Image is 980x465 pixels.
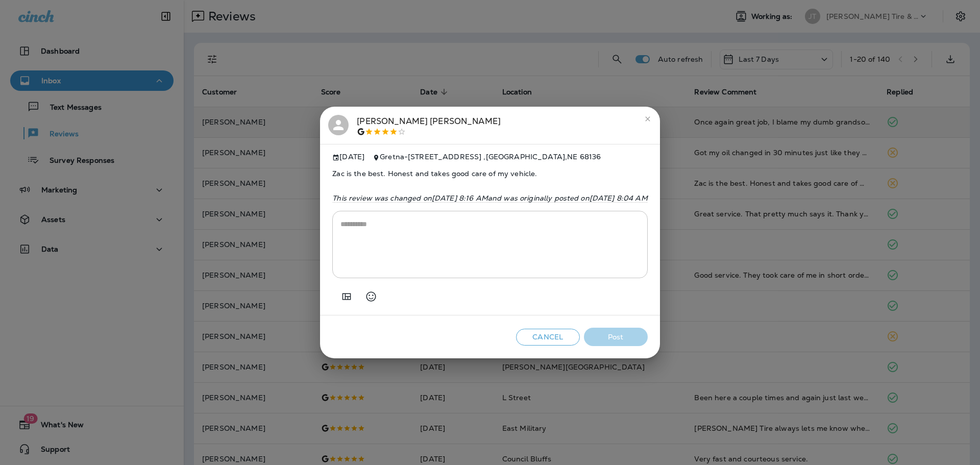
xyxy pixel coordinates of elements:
span: and was originally posted on [DATE] 8:04 AM [488,193,648,203]
p: This review was changed on [DATE] 8:16 AM [332,194,648,202]
span: Zac is the best. Honest and takes good care of my vehicle. [332,161,648,186]
button: Select an emoji [361,286,381,307]
div: [PERSON_NAME] [PERSON_NAME] [357,115,501,136]
span: [DATE] [332,153,364,161]
button: Cancel [516,329,580,346]
button: close [640,111,656,127]
span: Gretna - [STREET_ADDRESS] , [GEOGRAPHIC_DATA] , NE 68136 [380,152,601,161]
button: Add in a premade template [336,286,357,307]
